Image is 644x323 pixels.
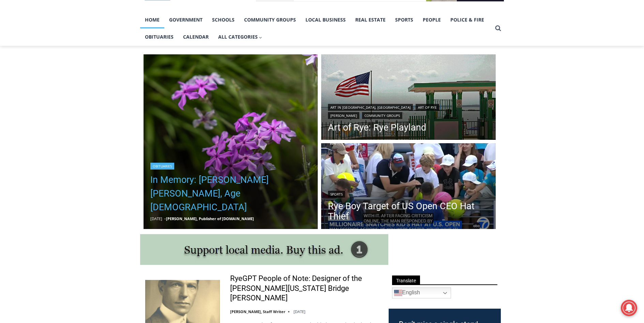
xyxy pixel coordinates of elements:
a: Community Groups [362,112,402,119]
div: | | | [328,103,489,119]
a: [PERSON_NAME], Staff Writer [230,309,285,314]
button: Child menu of All Categories [213,28,267,45]
img: (PHOTO: Rye Playland. Entrance onto Playland Beach at the Boardwalk. By JoAnn Cancro.) [321,54,496,142]
a: [PERSON_NAME], Publisher of [DOMAIN_NAME] [166,216,254,221]
a: Real Estate [350,11,390,28]
a: Police & Fire [446,11,489,28]
img: (PHOTO: A Rye boy attending the US Open was the target of a CEO who snatched a hat being given to... [321,143,496,231]
a: Art in [GEOGRAPHIC_DATA], [GEOGRAPHIC_DATA] [328,104,413,111]
span: Intern @ [DOMAIN_NAME] [178,68,316,83]
span: – [164,216,166,221]
a: Sports [390,11,418,28]
a: [PERSON_NAME] [328,112,359,119]
a: RyeGPT People of Note: Designer of the [PERSON_NAME][US_STATE] Bridge [PERSON_NAME] [230,274,380,303]
a: Obituaries [140,28,178,45]
a: Obituaries [150,163,174,170]
img: support local media, buy this ad [140,234,388,265]
span: Translate [392,275,420,285]
button: View Search Form [492,22,504,35]
nav: Primary Navigation [140,11,492,46]
a: Open Tues. - Sun. [PHONE_NUMBER] [0,69,69,85]
img: (PHOTO: Kim Eierman of EcoBeneficial designed and oversaw the installation of native plant beds f... [144,54,318,229]
a: Rye Boy Target of US Open CEO Hat Thief [328,201,489,221]
div: "The first chef I interviewed talked about coming to [GEOGRAPHIC_DATA] from [GEOGRAPHIC_DATA] in ... [172,0,322,66]
a: Government [164,11,207,28]
div: Located at [STREET_ADDRESS][PERSON_NAME] [70,43,100,82]
a: Local Business [301,11,350,28]
a: Read More In Memory: Barbara Porter Schofield, Age 90 [144,54,318,229]
a: Art of Rye: Rye Playland [328,122,489,133]
a: Calendar [178,28,213,45]
div: Birthdays, Graduations, Any Private Event [45,12,168,19]
time: [DATE] [150,216,162,221]
a: Sports [328,191,345,198]
a: Home [140,11,164,28]
a: Book [PERSON_NAME]'s Good Humor for Your Event [203,2,246,31]
a: Intern @ [DOMAIN_NAME] [164,66,330,85]
a: Read More Rye Boy Target of US Open CEO Hat Thief [321,143,496,231]
time: [DATE] [294,309,305,314]
a: Schools [207,11,239,28]
img: en [394,289,402,297]
a: English [392,287,451,298]
a: Community Groups [239,11,301,28]
span: Open Tues. - Sun. [PHONE_NUMBER] [2,70,67,96]
a: In Memory: [PERSON_NAME] [PERSON_NAME], Age [DEMOGRAPHIC_DATA] [150,173,311,214]
h4: Book [PERSON_NAME]'s Good Humor for Your Event [208,7,237,26]
a: Read More Art of Rye: Rye Playland [321,54,496,142]
a: Art of Rye [416,104,439,111]
a: People [418,11,446,28]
